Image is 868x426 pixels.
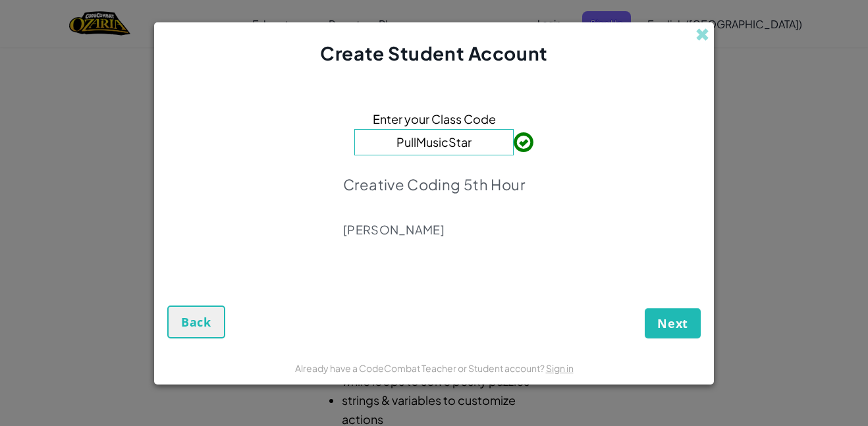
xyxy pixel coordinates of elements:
[373,109,496,128] span: Enter your Class Code
[657,315,688,331] span: Next
[295,362,546,374] span: Already have a CodeCombat Teacher or Student account?
[343,175,525,194] p: Creative Coding 5th Hour
[343,222,525,238] p: [PERSON_NAME]
[320,41,547,65] span: Create Student Account
[546,362,574,374] a: Sign in
[645,308,701,338] button: Next
[167,306,225,338] button: Back
[181,314,211,330] span: Back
